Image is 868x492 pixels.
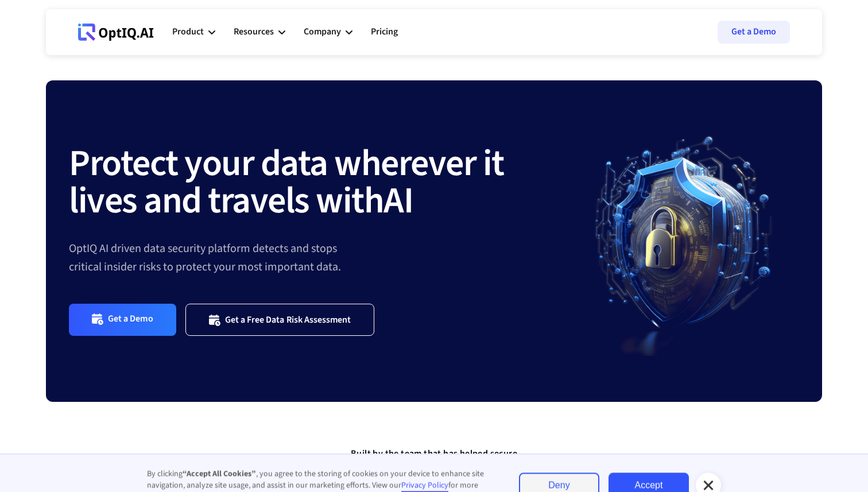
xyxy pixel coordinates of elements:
div: Company [304,15,352,49]
div: Company [304,24,341,40]
div: Product [172,24,204,40]
a: Pricing [371,15,398,49]
div: Get a Demo [108,313,153,326]
div: OptIQ AI driven data security platform detects and stops critical insider risks to protect your m... [69,239,569,276]
a: Get a Demo [718,21,790,44]
a: Privacy Policy [401,479,448,492]
strong: AI [383,175,413,227]
div: Resources [234,24,274,40]
strong: Built by the team that has helped secure [351,447,517,460]
a: Get a Free Data Risk Assessment [185,304,375,335]
strong: Protect your data wherever it lives and travels with [69,137,504,227]
strong: “Accept All Cookies” [183,468,256,479]
a: Get a Demo [69,304,176,335]
div: Get a Free Data Risk Assessment [225,314,351,326]
div: Resources [234,15,285,49]
a: Webflow Homepage [78,15,154,49]
div: Product [172,15,215,49]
